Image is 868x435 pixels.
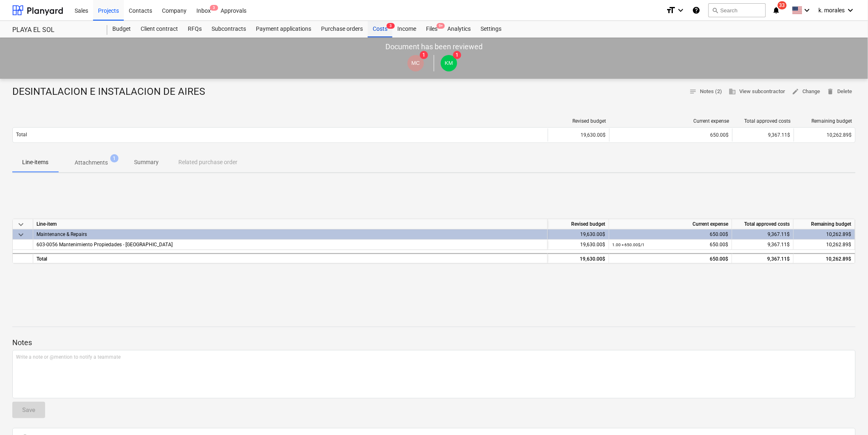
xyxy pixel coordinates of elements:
i: keyboard_arrow_down [802,5,812,15]
div: Costs [368,21,392,37]
a: Budget [107,21,136,37]
p: Summary [134,158,159,167]
span: 3 [387,23,395,29]
a: Client contract [136,21,183,37]
span: 1 [420,51,428,59]
span: business [729,88,736,95]
span: 1 [453,51,461,59]
div: 10,262.89$ [794,253,855,263]
span: keyboard_arrow_down [16,220,26,229]
p: Attachments [75,158,108,167]
a: Payment applications [251,21,316,37]
div: 650.00$ [613,254,729,264]
span: 603-0056 Mantenimiento Propiedades - Playa El Sol [36,242,173,247]
button: View subcontractor [726,85,789,98]
div: Line-item [33,219,548,229]
a: Settings [476,21,506,37]
i: format_size [666,5,676,15]
p: Line-items [22,158,48,167]
div: 10,262.89$ [794,229,855,240]
span: 3 [210,5,218,11]
div: 650.00$ [613,132,729,138]
div: Current expense [613,118,729,124]
a: Files9+ [421,21,442,37]
i: Knowledge base [692,5,700,15]
span: 9+ [437,23,445,29]
span: Delete [827,87,852,96]
div: Remaining budget [797,118,852,124]
span: k. morales [819,7,845,14]
span: MC [412,60,420,66]
span: 33 [778,1,787,9]
div: Total [33,253,548,263]
div: Remaining budget [794,219,855,229]
span: View subcontractor [729,87,786,96]
div: 19,630.00$ [548,253,609,263]
a: Costs3 [368,21,392,37]
div: DESINTALACION E INSTALACION DE AIRES [12,85,212,98]
span: 1 [110,154,118,163]
div: Mareliz Chi [408,55,424,71]
div: Revised budget [551,118,606,124]
span: 10,262.89$ [827,242,852,247]
div: 650.00$ [613,240,729,250]
iframe: Chat Widget [827,396,868,435]
span: 10,262.89$ [827,132,852,138]
span: Change [792,87,820,96]
div: Files [421,21,442,37]
i: keyboard_arrow_down [676,5,686,15]
div: Total approved costs [736,118,791,124]
div: Maintenance & Repairs [36,229,544,239]
div: 19,630.00$ [548,229,609,240]
button: Search [709,3,766,17]
div: 650.00$ [613,229,729,240]
span: keyboard_arrow_down [16,230,26,240]
span: delete [827,88,834,95]
div: PLAYA EL SOL [12,26,98,34]
div: 9,367.11$ [732,253,794,263]
div: 9,367.11$ [732,229,794,240]
p: Notes [12,338,856,348]
div: kristin morales [441,55,457,71]
span: Notes (2) [690,87,722,96]
div: 19,630.00$ [548,240,609,250]
button: Change [789,85,824,98]
span: 9,367.11$ [768,242,790,247]
i: notifications [772,5,781,15]
span: search [712,7,719,14]
div: 9,367.11$ [732,128,794,142]
i: keyboard_arrow_down [846,5,856,15]
div: 19,630.00$ [548,128,609,142]
small: 1.00 × 650.00$ / 1 [613,243,645,247]
div: Revised budget [548,219,609,229]
span: notes [690,88,697,95]
div: Current expense [609,219,732,229]
button: Delete [824,85,856,98]
a: Subcontracts [207,21,251,37]
span: edit [792,88,800,95]
div: Total approved costs [732,219,794,229]
a: Income [392,21,421,37]
a: RFQs [183,21,207,37]
p: Document has been reviewed [385,42,483,52]
p: Total [16,131,27,138]
a: Purchase orders [316,21,368,37]
a: Analytics [442,21,476,37]
span: KM [445,60,453,66]
button: Notes (2) [686,85,726,98]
